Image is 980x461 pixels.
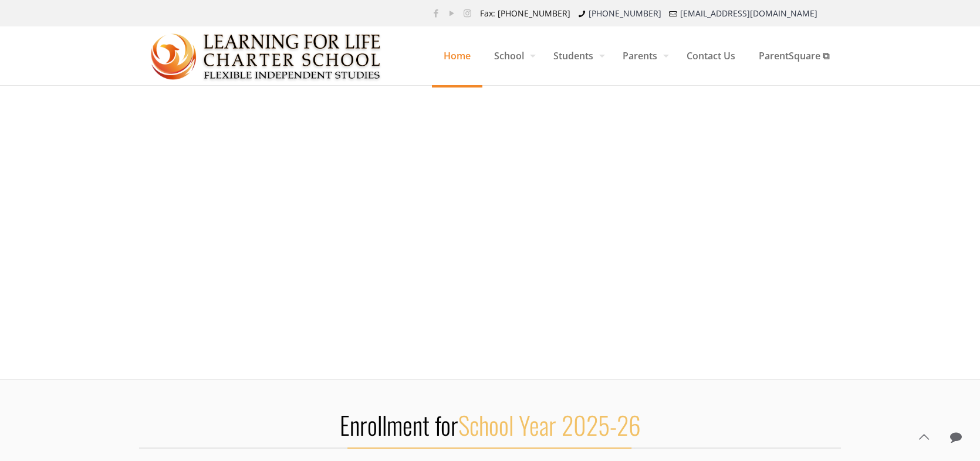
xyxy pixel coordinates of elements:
a: Home [432,26,482,85]
span: Contact Us [675,38,747,73]
a: [EMAIL_ADDRESS][DOMAIN_NAME] [680,8,817,19]
a: Facebook icon [430,7,442,19]
span: School [482,38,542,73]
a: Back to top icon [911,425,936,449]
a: Students [542,26,611,85]
a: School [482,26,542,85]
span: ParentSquare ⧉ [747,38,841,73]
span: Parents [611,38,675,73]
a: Learning for Life Charter School [151,26,381,85]
img: Home [151,27,381,86]
a: [PHONE_NUMBER] [589,8,661,19]
i: phone [576,8,588,19]
span: Home [432,38,482,73]
a: ParentSquare ⧉ [747,26,841,85]
a: YouTube icon [445,7,458,19]
a: Parents [611,26,675,85]
a: Instagram icon [461,7,474,19]
h2: Enrollment for [139,409,841,440]
a: Contact Us [675,26,747,85]
i: mail [667,8,679,19]
span: Students [542,38,611,73]
span: School Year 2025-26 [458,406,641,443]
